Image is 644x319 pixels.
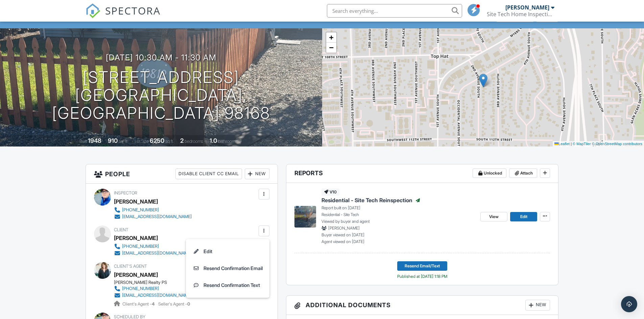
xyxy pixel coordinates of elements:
[190,243,265,260] a: Edit
[114,243,192,250] a: [PHONE_NUMBER]
[122,301,156,307] span: Client's Agent -
[187,301,190,307] strong: 0
[245,168,269,179] div: New
[106,53,216,62] h3: [DATE] 10:30 am - 11:30 am
[479,74,487,87] img: Marker
[119,139,128,144] span: sq. ft.
[108,137,118,144] div: 910
[122,293,192,298] div: [EMAIL_ADDRESS][DOMAIN_NAME]
[185,139,203,144] span: bedrooms
[135,139,149,144] span: Lot Size
[505,4,549,11] div: [PERSON_NAME]
[122,250,192,256] div: [EMAIL_ADDRESS][DOMAIN_NAME]
[326,32,336,43] a: Zoom in
[150,137,164,144] div: 6250
[175,168,242,179] div: Disable Client CC Email
[190,277,265,294] a: Resend Confirmation Text
[180,137,184,144] div: 2
[114,285,192,292] a: [PHONE_NUMBER]
[114,207,192,213] a: [PHONE_NUMBER]
[114,270,158,280] a: [PERSON_NAME]
[11,69,311,122] h1: [STREET_ADDRESS] [GEOGRAPHIC_DATA], [GEOGRAPHIC_DATA] 98168
[114,250,192,257] a: [EMAIL_ADDRESS][DOMAIN_NAME]
[114,292,192,299] a: [EMAIL_ADDRESS][DOMAIN_NAME]
[122,214,192,219] div: [EMAIL_ADDRESS][DOMAIN_NAME]
[327,4,462,18] input: Search everything...
[329,33,333,42] span: +
[158,301,190,307] span: Seller's Agent -
[621,296,637,312] div: Open Intercom Messenger
[536,12,558,22] div: More
[114,227,128,232] span: Client
[152,301,154,307] strong: 4
[86,9,161,23] a: SPECTORA
[165,139,174,144] span: sq.ft.
[326,43,336,53] a: Zoom out
[487,11,554,18] div: Site Tech Home Inspections
[190,260,265,277] a: Resend Confirmation Email
[525,300,550,311] div: New
[210,137,217,144] div: 1.0
[122,286,159,291] div: [PHONE_NUMBER]
[114,213,192,220] a: [EMAIL_ADDRESS][DOMAIN_NAME]
[114,280,197,285] div: [PERSON_NAME] Realty PS
[122,244,159,249] div: [PHONE_NUMBER]
[571,142,572,146] span: |
[554,142,570,146] a: Leaflet
[218,139,237,144] span: bathrooms
[496,12,534,22] div: Client View
[573,142,591,146] a: © MapTiler
[88,137,101,144] div: 1948
[122,207,159,213] div: [PHONE_NUMBER]
[114,190,137,195] span: Inspector
[79,139,87,144] span: Built
[114,264,147,269] span: Client's Agent
[114,196,158,207] div: [PERSON_NAME]
[105,3,161,18] span: SPECTORA
[86,3,100,18] img: The Best Home Inspection Software - Spectora
[592,142,642,146] a: © OpenStreetMap contributors
[86,164,278,184] h3: People
[329,43,333,52] span: −
[286,296,558,315] h3: Additional Documents
[114,233,158,243] div: [PERSON_NAME]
